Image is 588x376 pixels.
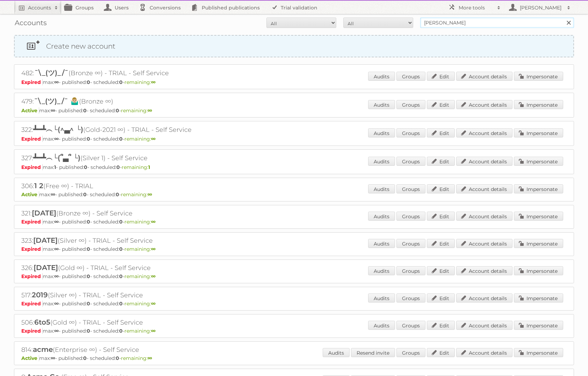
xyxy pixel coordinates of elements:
a: Edit [427,293,455,303]
a: Groups [396,184,425,193]
span: ¯\_(ツ)_/¯ 🤷🏼‍♂️ [34,97,79,105]
span: ┻━┻︵└(^▃^ └) [33,125,83,134]
strong: 0 [119,300,123,307]
h2: 479: (Bronze ∞) [21,97,266,107]
a: Audits [368,100,395,109]
strong: 0 [116,191,119,198]
a: Audits [368,157,395,166]
span: Expired [21,273,43,279]
p: max: - published: - scheduled: - [21,246,567,252]
h2: 322: (Gold-2021 ∞) - TRIAL - Self Service [21,125,266,135]
p: max: - published: - scheduled: - [21,191,567,198]
span: remaining: [124,79,156,85]
strong: 0 [84,164,87,170]
a: Account details [456,100,512,109]
a: Account details [456,128,512,137]
strong: 1 [148,164,150,170]
span: Expired [21,79,43,85]
span: Expired [21,219,43,225]
a: Audits [368,72,395,81]
a: More tools [445,1,504,14]
p: max: - published: - scheduled: - [21,328,567,334]
strong: ∞ [54,246,59,252]
strong: 0 [87,136,90,142]
span: acme [33,345,53,354]
a: Audits [368,266,395,275]
strong: 0 [83,107,87,114]
a: Audits [368,293,395,303]
span: remaining: [121,107,152,114]
strong: ∞ [54,273,59,279]
h2: 306: (Free ∞) - TRIAL [21,182,266,191]
a: Edit [427,239,455,248]
strong: 0 [119,79,123,85]
a: Users [101,1,136,14]
strong: ∞ [51,107,55,114]
a: Account details [456,72,512,81]
a: Impersonate [514,266,563,275]
a: Impersonate [514,348,563,357]
strong: ∞ [151,136,156,142]
span: Active [21,355,39,361]
strong: ∞ [151,79,156,85]
a: Edit [427,212,455,221]
h2: 814: (Enterprise ∞) - Self Service [21,345,266,354]
strong: ∞ [51,191,55,198]
strong: 0 [116,355,119,361]
a: Edit [427,348,455,357]
h2: Accounts [28,4,51,11]
a: Account details [456,266,512,275]
strong: 0 [87,219,90,225]
span: Expired [21,164,43,170]
strong: ∞ [148,191,152,198]
a: Impersonate [514,72,563,81]
a: Account details [456,184,512,193]
a: Groups [396,321,425,330]
p: max: - published: - scheduled: - [21,273,567,279]
a: Edit [427,72,455,81]
h2: 482: (Bronze ∞) - TRIAL - Self Service [21,68,266,78]
span: 6to5 [34,318,50,326]
a: Groups [62,1,101,14]
span: [DATE] [34,263,58,272]
strong: 0 [87,246,90,252]
p: max: - published: - scheduled: - [21,107,567,114]
p: max: - published: - scheduled: - [21,136,567,142]
span: Active [21,107,39,114]
a: Account details [456,321,512,330]
span: remaining: [121,355,152,361]
span: [DATE] [33,236,58,244]
strong: ∞ [151,273,156,279]
strong: ∞ [54,328,59,334]
a: Resend invite [351,348,395,357]
a: Impersonate [514,239,563,248]
a: Create new account [15,36,573,57]
h2: More tools [459,4,494,11]
span: Expired [21,300,43,307]
span: remaining: [124,273,156,279]
a: Impersonate [514,293,563,303]
a: Account details [456,212,512,221]
span: remaining: [124,328,156,334]
a: Impersonate [514,184,563,193]
span: remaining: [124,136,156,142]
h2: 506: (Gold ∞) - TRIAL - Self Service [21,318,266,327]
strong: 0 [119,273,123,279]
a: Groups [396,100,425,109]
a: Edit [427,321,455,330]
strong: 0 [119,246,123,252]
h2: 326: (Gold ∞) - TRIAL - Self Service [21,263,266,272]
a: Groups [396,212,425,221]
p: max: - published: - scheduled: - [21,79,567,85]
a: Audits [368,212,395,221]
strong: 0 [119,219,123,225]
strong: ∞ [54,219,59,225]
h2: [PERSON_NAME] [518,4,564,11]
strong: 1 [54,164,56,170]
strong: ∞ [54,79,59,85]
p: max: - published: - scheduled: - [21,164,567,170]
span: ¯\_(ツ)_/¯ [34,69,69,77]
a: Impersonate [514,212,563,221]
strong: ∞ [151,328,156,334]
p: max: - published: - scheduled: - [21,300,567,307]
